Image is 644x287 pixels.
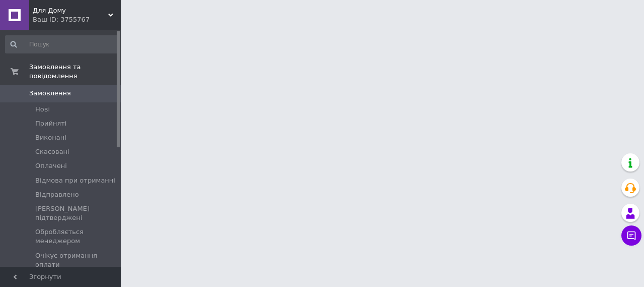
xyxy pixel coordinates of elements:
[35,119,66,128] span: Прийняті
[35,176,115,185] span: Відмова при отриманні
[35,133,66,142] span: Виконані
[35,190,79,199] span: Відправлено
[35,204,118,222] span: [PERSON_NAME] підтверджені
[35,105,50,114] span: Нові
[35,147,69,156] span: Скасовані
[35,227,118,246] span: Обробляється менеджером
[33,15,121,24] div: Ваш ID: 3755767
[5,35,119,53] input: Пошук
[35,161,67,170] span: Оплачені
[29,89,71,98] span: Замовлення
[29,63,121,81] span: Замовлення та повідомлення
[621,225,641,246] button: Чат з покупцем
[35,251,118,269] span: Очікує отримання оплати
[33,6,108,15] span: Для Дому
